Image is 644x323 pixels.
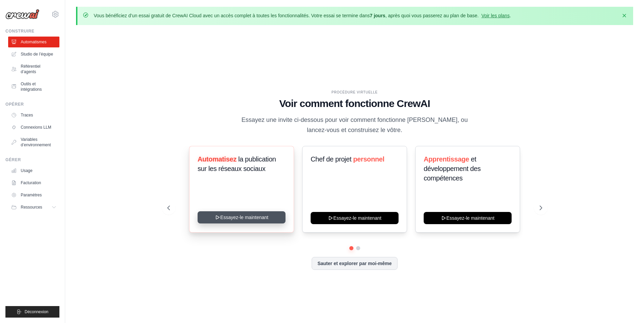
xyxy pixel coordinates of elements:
a: Connexions LLM [8,122,59,133]
a: Studio de l’équipe [8,49,59,60]
font: Référentiel d’agents [21,64,57,74]
span: Chef de projet [311,155,351,163]
span: Apprentissage [424,155,469,163]
font: Automatismes [21,39,47,45]
font: Outils et intégrations [21,81,57,92]
p: Essayez une invite ci-dessous pour voir comment fonctionne [PERSON_NAME], ou lancez-vous et const... [241,115,469,135]
div: Opérer [5,102,59,107]
iframe: Chat Widget [610,290,644,323]
a: Automatismes [8,37,59,47]
strong: 7 jours [370,13,385,18]
a: Référentiel d’agents [8,61,59,77]
a: Voir les plans [481,13,510,18]
font: Usage [21,168,33,173]
a: Facturation [8,177,59,188]
font: Essayez-le maintenant [333,215,382,221]
font: Essayez-le maintenant [446,215,495,221]
div: Widget de chat [610,290,644,323]
img: Logo [5,9,39,19]
button: Essayez-le maintenant [198,211,286,223]
div: Gérer [5,157,59,163]
button: Ressources [8,202,59,213]
a: Traces [8,110,59,121]
font: Vous bénéficiez d’un essai gratuit de CrewAI Cloud avec un accès complet à toutes les fonctionnal... [94,13,511,18]
font: Connexions LLM [21,125,51,130]
a: Variables d’environnement [8,134,59,150]
h1: Voir comment fonctionne CrewAI [167,98,542,110]
a: Outils et intégrations [8,79,59,95]
span: Ressources [21,204,42,210]
font: Studio de l’équipe [21,51,53,57]
span: Déconnexion [24,309,48,315]
font: Facturation [21,180,41,186]
font: Paramètres [21,192,42,198]
button: Sauter et explorer par moi-même [312,257,398,270]
span: la publication sur les réseaux sociaux [198,155,276,172]
font: Traces [21,112,33,118]
button: Essayez-le maintenant [424,212,512,224]
div: Construire [5,28,59,34]
button: Essayez-le maintenant [311,212,399,224]
a: Paramètres [8,190,59,200]
span: personnel [353,155,384,163]
font: Variables d’environnement [21,137,57,148]
div: PROCÉDURE VIRTUELLE [167,90,542,95]
span: et développement des compétences [424,155,481,182]
span: Automatisez [198,155,237,163]
button: Déconnexion [5,306,59,318]
a: Usage [8,165,59,176]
